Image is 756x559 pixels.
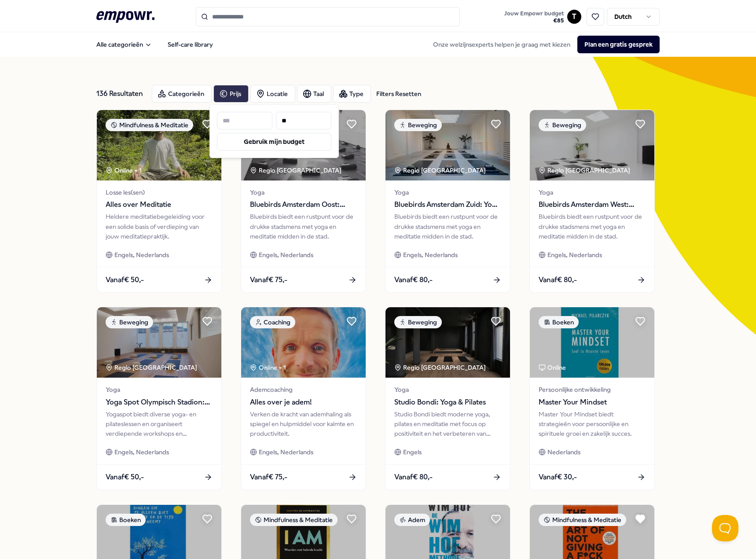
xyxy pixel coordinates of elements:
span: Engels, Nederlands [114,447,169,457]
div: Mindfulness & Meditatie [539,514,626,526]
div: Regio [GEOGRAPHIC_DATA] [394,165,487,175]
div: Mindfulness & Meditatie [250,514,338,526]
button: Categorieën [152,85,212,103]
span: Ademcoaching [250,385,357,394]
button: Jouw Empowr budget€85 [503,8,565,26]
div: Filters Resetten [376,89,421,99]
nav: Main [89,36,220,53]
div: Bluebirds biedt een rustpunt voor de drukke stadsmens met yoga en meditatie midden in de stad. [394,212,501,241]
input: Search for products, categories or subcategories [196,7,460,26]
button: Prijs [213,85,249,103]
iframe: Help Scout Beacon - Open [712,515,738,541]
a: package imageMindfulness & MeditatieOnline + 1Losse les(sen)Alles over MeditatieHeldere meditatie... [96,110,222,293]
button: Locatie [250,85,295,103]
span: Nederlands [547,447,580,457]
div: Regio [GEOGRAPHIC_DATA] [106,363,198,372]
div: Regio [GEOGRAPHIC_DATA] [394,363,487,372]
span: Bluebirds Amsterdam Oost: Yoga & Welzijn [250,199,357,210]
span: Yoga [394,188,501,197]
div: Onze welzijnsexperts helpen je graag met kiezen [426,36,660,53]
span: Vanaf € 75,- [250,274,287,286]
span: Vanaf € 80,- [394,471,433,483]
span: Vanaf € 30,- [539,471,577,483]
span: Alles over je adem! [250,397,357,408]
a: package imageBewegingRegio [GEOGRAPHIC_DATA] YogaStudio Bondi: Yoga & PilatesStudio Bondi biedt m... [385,307,510,490]
div: Verken de kracht van ademhaling als spiegel en hulpmiddel voor kalmte en productiviteit. [250,409,357,439]
div: Beweging [539,119,586,131]
span: Yoga [394,385,501,394]
span: Yoga [250,188,357,197]
span: Vanaf € 80,- [539,274,577,286]
a: Self-care library [161,36,220,53]
div: Bluebirds biedt een rustpunt voor de drukke stadsmens met yoga en meditatie midden in de stad. [250,212,357,241]
div: Online + 1 [106,165,142,175]
a: Jouw Empowr budget€85 [501,7,567,26]
img: package image [97,110,221,180]
a: package imageBewegingRegio [GEOGRAPHIC_DATA] YogaYoga Spot Olympisch Stadion: Yoga & PilatesYogas... [96,307,222,490]
span: Studio Bondi: Yoga & Pilates [394,397,501,408]
img: package image [530,110,654,180]
div: Studio Bondi biedt moderne yoga, pilates en meditatie met focus op positiviteit en het verbeteren... [394,409,501,439]
img: package image [385,110,510,180]
div: Mindfulness & Meditatie [106,119,193,131]
span: Vanaf € 75,- [250,471,287,483]
button: Gebruik mijn budget [217,133,331,151]
div: 136 Resultaten [96,85,145,103]
span: Vanaf € 50,- [106,471,144,483]
div: Boeken [106,514,146,526]
div: Bluebirds biedt een rustpunt voor de drukke stadsmens met yoga en meditatie midden in de stad. [539,212,646,241]
span: Bluebirds Amsterdam West: Yoga & Welzijn [539,199,646,210]
span: € 85 [504,17,564,24]
span: Vanaf € 80,- [394,274,433,286]
a: package imageBewegingRegio [GEOGRAPHIC_DATA] YogaBluebirds Amsterdam Oost: Yoga & WelzijnBluebird... [241,110,366,293]
span: Vanaf € 50,- [106,274,144,286]
span: Yoga Spot Olympisch Stadion: Yoga & Pilates [106,397,213,408]
span: Engels, Nederlands [547,250,602,260]
span: Master Your Mindset [539,397,646,408]
div: Adem [394,514,430,526]
div: Heldere meditatiebegeleiding voor een solide basis of verdieping van jouw meditatiepraktijk. [106,212,213,241]
img: package image [385,307,510,378]
img: package image [97,307,221,378]
div: Regio [GEOGRAPHIC_DATA] [539,165,631,175]
a: package imageBoekenOnlinePersoonlijke ontwikkelingMaster Your MindsetMaster Your Mindset biedt st... [529,307,655,490]
div: Regio [GEOGRAPHIC_DATA] [250,165,343,175]
span: Yoga [539,188,646,197]
span: Engels, Nederlands [259,447,313,457]
button: Type [333,85,371,103]
span: Jouw Empowr budget [504,10,564,17]
span: Engels, Nederlands [403,250,458,260]
div: Yogaspot biedt diverse yoga- en pilateslessen en organiseert verdiepende workshops en cursussen. [106,409,213,439]
a: package imageCoachingOnline + 1AdemcoachingAlles over je adem!Verken de kracht van ademhaling als... [241,307,366,490]
div: Beweging [394,119,442,131]
button: Taal [297,85,331,103]
img: package image [530,307,654,378]
div: Coaching [250,316,295,328]
div: Master Your Mindset biedt strategieën voor persoonlijke en spirituele groei en zakelijk succes. [539,409,646,439]
span: Persoonlijke ontwikkeling [539,385,646,394]
span: Yoga [106,385,213,394]
span: Alles over Meditatie [106,199,213,210]
span: Engels [403,447,422,457]
button: Alle categorieën [89,36,159,53]
img: package image [241,307,366,378]
div: Online [539,363,566,372]
button: T [567,10,581,24]
a: package imageBewegingRegio [GEOGRAPHIC_DATA] YogaBluebirds Amsterdam West: Yoga & WelzijnBluebird... [529,110,655,293]
div: Beweging [106,316,153,328]
button: Plan een gratis gesprek [577,36,660,53]
span: Bluebirds Amsterdam Zuid: Yoga & Welzijn [394,199,501,210]
div: Online + 1 [250,363,286,372]
div: Boeken [539,316,579,328]
span: Engels, Nederlands [259,250,313,260]
span: Engels, Nederlands [114,250,169,260]
a: package imageBewegingRegio [GEOGRAPHIC_DATA] YogaBluebirds Amsterdam Zuid: Yoga & WelzijnBluebird... [385,110,510,293]
span: Losse les(sen) [106,188,213,197]
div: Beweging [394,316,442,328]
